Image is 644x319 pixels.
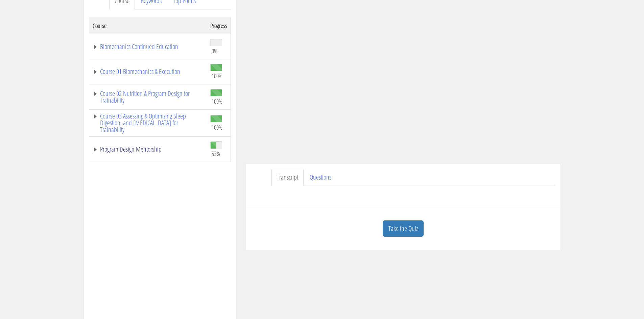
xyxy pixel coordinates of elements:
[212,124,222,131] span: 100%
[89,18,207,34] th: Course
[304,169,337,186] a: Questions
[212,47,218,55] span: 0%
[271,169,304,186] a: Transcript
[93,113,204,133] a: Course 03 Assessing & Optimizing Sleep Digestion, and [MEDICAL_DATA] for Trainability
[93,90,204,104] a: Course 02 Nutrition & Program Design for Trainability
[212,150,220,157] span: 53%
[212,98,222,105] span: 100%
[383,220,424,237] a: Take the Quiz
[207,18,231,34] th: Progress
[93,43,204,50] a: Biomechanics Continued Education
[212,72,222,80] span: 100%
[93,68,204,75] a: Course 01 Biomechanics & Execution
[93,146,204,153] a: Program Design Mentorship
